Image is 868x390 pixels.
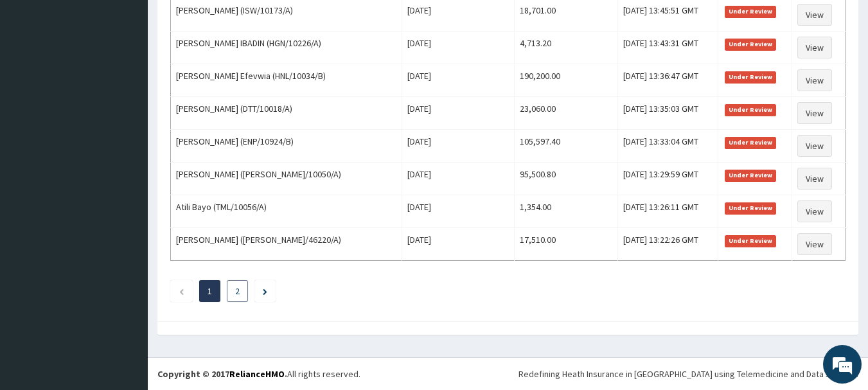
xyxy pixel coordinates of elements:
[75,114,177,244] span: We're online!
[157,368,287,380] strong: Copyright © 2017 .
[229,368,285,380] a: RelianceHMO
[235,285,240,297] a: Page 2
[171,195,402,228] td: Atili Bayo (TML/10056/A)
[402,163,514,195] td: [DATE]
[797,37,832,58] a: View
[797,135,832,157] a: View
[797,4,832,26] a: View
[618,64,718,97] td: [DATE] 13:36:47 GMT
[6,256,245,301] textarea: Type your message and hit 'Enter'
[797,200,832,222] a: View
[725,235,777,247] span: Under Review
[402,31,514,64] td: [DATE]
[725,6,777,17] span: Under Review
[618,130,718,163] td: [DATE] 13:33:04 GMT
[402,130,514,163] td: [DATE]
[618,97,718,130] td: [DATE] 13:35:03 GMT
[171,163,402,195] td: [PERSON_NAME] ([PERSON_NAME]/10050/A)
[725,104,777,116] span: Under Review
[514,163,618,195] td: 95,500.80
[24,64,52,96] img: d_794563401_company_1708531726252_794563401
[67,72,216,89] div: Chat with us now
[514,97,618,130] td: 23,060.00
[618,163,718,195] td: [DATE] 13:29:59 GMT
[514,31,618,64] td: 4,713.20
[725,39,777,50] span: Under Review
[797,69,832,91] a: View
[725,71,777,83] span: Under Review
[514,228,618,261] td: 17,510.00
[618,31,718,64] td: [DATE] 13:43:31 GMT
[402,97,514,130] td: [DATE]
[171,97,402,130] td: [PERSON_NAME] (DTT/10018/A)
[263,285,267,297] a: Next page
[171,228,402,261] td: [PERSON_NAME] ([PERSON_NAME]/46220/A)
[402,64,514,97] td: [DATE]
[514,195,618,228] td: 1,354.00
[402,228,514,261] td: [DATE]
[725,202,777,214] span: Under Review
[725,137,777,148] span: Under Review
[211,6,242,37] div: Minimize live chat window
[171,130,402,163] td: [PERSON_NAME] (ENP/10924/B)
[797,233,832,255] a: View
[514,64,618,97] td: 190,200.00
[618,195,718,228] td: [DATE] 13:26:11 GMT
[518,368,858,380] div: Redefining Heath Insurance in [GEOGRAPHIC_DATA] using Telemedicine and Data Science!
[171,31,402,64] td: [PERSON_NAME] IBADIN (HGN/10226/A)
[402,195,514,228] td: [DATE]
[171,64,402,97] td: [PERSON_NAME] Efevwia (HNL/10034/B)
[514,130,618,163] td: 105,597.40
[797,168,832,190] a: View
[797,102,832,124] a: View
[148,357,868,390] footer: All rights reserved.
[618,228,718,261] td: [DATE] 13:22:26 GMT
[179,285,184,297] a: Previous page
[725,170,777,181] span: Under Review
[208,285,212,297] a: Page 1 is your current page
